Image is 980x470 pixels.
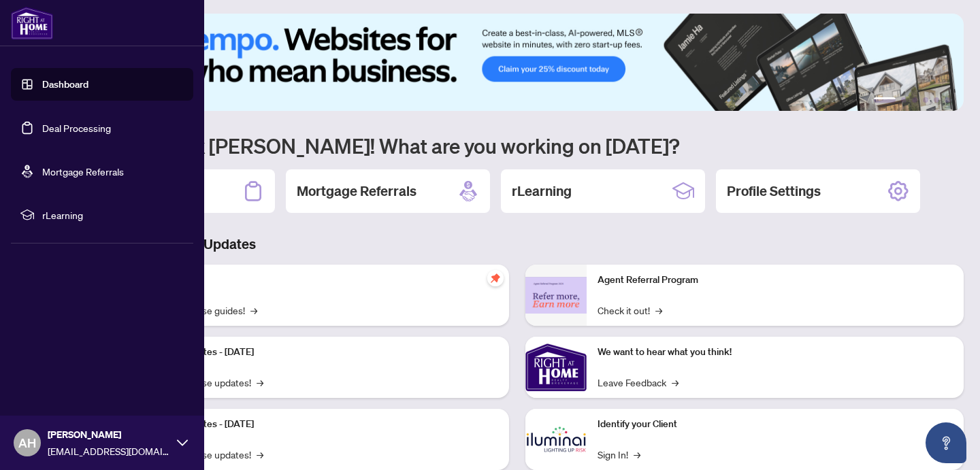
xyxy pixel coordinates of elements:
button: 1 [874,97,896,103]
button: 5 [934,97,939,103]
button: 3 [912,97,917,103]
a: Mortgage Referrals [42,165,124,178]
p: Agent Referral Program [598,273,953,288]
p: Self-Help [143,273,498,288]
a: Dashboard [42,78,88,90]
span: rLearning [42,207,184,222]
button: 4 [923,97,928,103]
span: [PERSON_NAME] [48,427,170,442]
a: Check it out!→ [598,303,662,318]
img: Agent Referral Program [525,277,587,314]
button: 2 [901,97,906,103]
span: → [672,375,679,390]
p: Identify your Client [598,417,953,432]
span: [EMAIL_ADDRESS][DOMAIN_NAME] [48,443,170,458]
p: Platform Updates - [DATE] [143,417,498,432]
a: Leave Feedback→ [598,375,679,390]
span: pushpin [487,270,504,286]
span: → [634,447,640,462]
span: AH [18,433,36,452]
img: We want to hear what you think! [525,337,587,398]
h1: Welcome back [PERSON_NAME]! What are you working on [DATE]? [71,133,964,158]
img: Slide 0 [71,14,964,111]
button: 6 [945,97,950,103]
a: Deal Processing [42,122,111,134]
button: Open asap [926,422,966,463]
span: → [257,447,263,462]
p: Platform Updates - [DATE] [143,345,498,360]
span: → [250,303,257,318]
p: We want to hear what you think! [598,345,953,360]
h2: rLearning [512,182,572,201]
span: → [655,303,662,318]
h2: Mortgage Referrals [297,182,416,201]
img: logo [11,7,53,39]
img: Identify your Client [525,409,587,470]
span: → [257,375,263,390]
a: Sign In!→ [598,447,640,462]
h2: Profile Settings [727,182,821,201]
h3: Brokerage & Industry Updates [71,235,964,254]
